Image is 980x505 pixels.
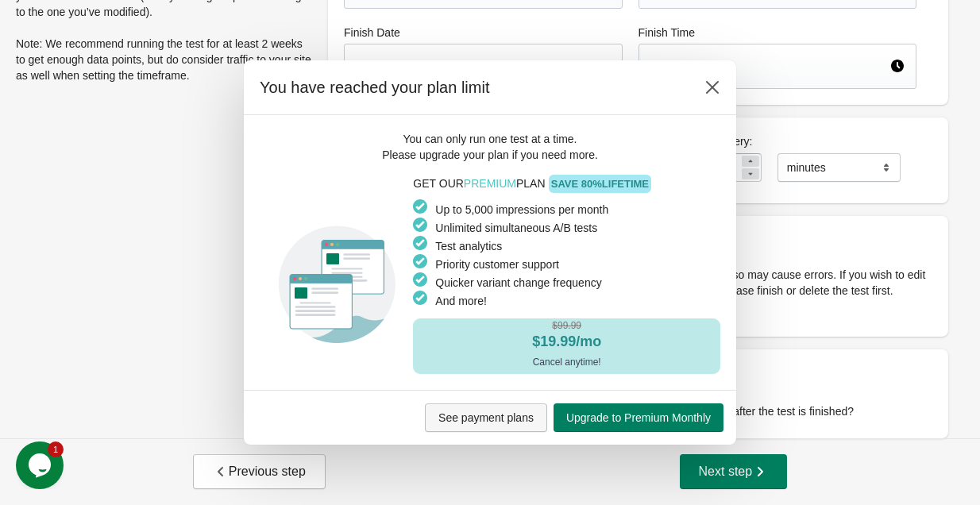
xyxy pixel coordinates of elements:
p: Cancel anytime! [413,350,720,374]
span: Upgrade to Premium Monthly [566,411,711,424]
img: Group [343,253,370,260]
span: Unlimited simultaneous A/B tests [435,222,597,234]
p: $ 99.99 [413,318,720,334]
span: Up to 5,000 impressions per month [435,203,608,216]
span: See payment plans [438,411,534,424]
p: $ 19.99 /mo [413,334,720,350]
img: Vector [295,306,336,308]
img: Vector [326,272,368,274]
img: Group [311,287,338,294]
div: GET OUR PLAN [413,175,720,373]
span: SAVE 80% LIFETIME [549,175,652,193]
button: Upgrade to Premium Monthly [554,403,723,432]
span: Priority customer support [435,258,559,271]
span: Test analytics [435,240,502,252]
img: Vector [295,310,336,312]
img: Vector [295,314,336,316]
img: Group [287,273,287,274]
span: And more! [435,295,487,307]
button: See payment plans [425,403,547,432]
h2: You have reached your plan limit [260,76,682,98]
img: Mask group [278,207,395,343]
span: Quicker variant change frequency [435,276,601,289]
span: You can only run one test at a time. Please upgrade your plan if you need more. [382,133,598,161]
img: Vector [326,268,368,270]
img: Vector [295,302,336,304]
iframe: chat widget [16,441,67,489]
span: PREMIUM [464,177,516,190]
